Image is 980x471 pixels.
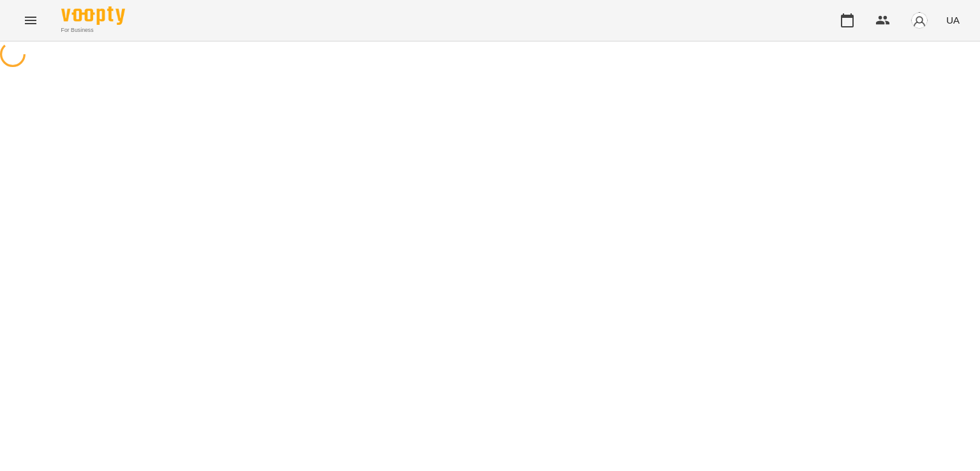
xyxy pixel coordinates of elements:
[61,6,125,25] img: Voopty Logo
[946,13,960,27] span: UA
[941,8,965,32] button: UA
[15,5,46,36] button: Menu
[61,26,125,34] span: For Business
[910,11,928,29] img: avatar_s.png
